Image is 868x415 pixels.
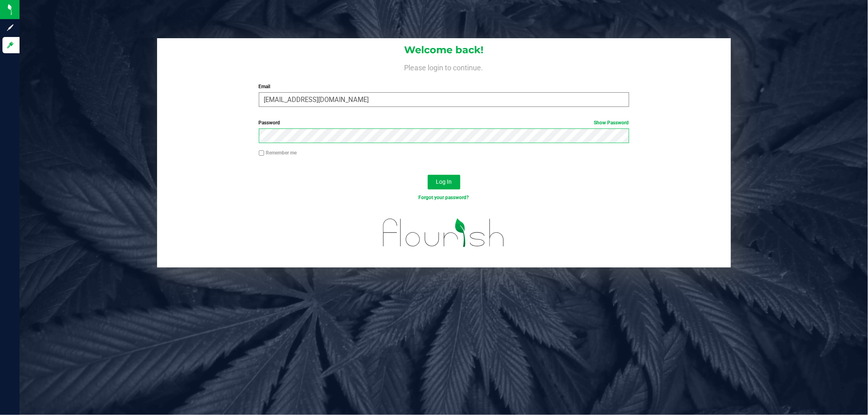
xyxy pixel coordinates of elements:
[372,210,516,256] img: flourish_logo.svg
[419,195,469,200] a: Forgot your password?
[436,178,452,185] span: Log In
[259,83,629,90] label: Email
[259,120,280,126] span: Password
[157,45,731,55] h1: Welcome back!
[6,41,14,49] inline-svg: Log in
[259,150,265,156] input: Remember me
[428,175,460,189] button: Log In
[594,120,629,126] a: Show Password
[157,62,731,72] h4: Please login to continue.
[259,149,297,156] label: Remember me
[6,24,14,32] inline-svg: Sign up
